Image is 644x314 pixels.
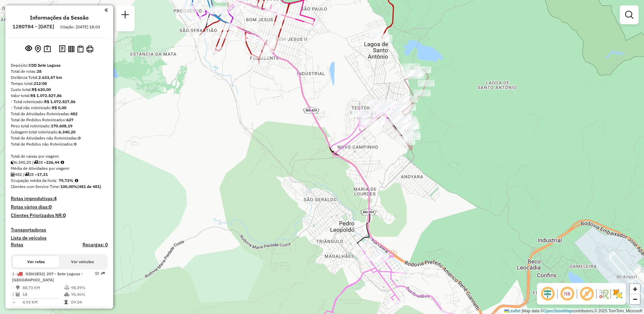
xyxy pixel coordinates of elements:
[77,184,101,189] strong: (481 de 481)
[38,75,62,80] strong: 2.633,67 km
[95,272,99,276] em: Opções
[59,256,106,268] button: Ver veículos
[11,123,108,129] div: Peso total roteirizado:
[633,295,637,303] span: −
[58,24,103,30] div: Criação: [DATE] 18:03
[11,117,108,123] div: Total de Pedidos Roteirizados:
[16,292,20,296] i: Total de Atividades
[24,43,33,54] button: Exibir sessão original
[12,271,83,282] span: 1 -
[46,160,59,165] strong: 226,44
[22,299,64,306] td: 4,93 KM
[34,160,38,164] i: Total de rotas
[11,196,108,201] h4: Rotas improdutivas:
[11,87,108,93] div: Custo total:
[66,117,73,122] strong: 637
[11,213,108,218] h4: Clientes Priorizados NR:
[11,74,108,81] div: Distância Total:
[12,24,54,30] h6: 1280784 - [DATE]
[59,178,73,183] strong: 79,73%
[11,204,108,210] h4: Rotas vários dias:
[12,271,83,282] span: | 207 - Sete Lagoas - [GEOGRAPHIC_DATA]
[12,291,15,298] td: /
[75,179,78,183] em: Média calculada utilizando a maior ocupação (%Peso ou %Cubagem) de cada rota da sessão. Rotas cro...
[11,93,108,99] div: Valor total:
[67,44,76,53] button: Visualizar relatório de Roteirização
[11,160,15,164] i: Cubagem total roteirizado
[61,160,64,164] i: Meta Caixas/viagem: 224,40 Diferença: 2,04
[11,227,108,233] h4: Transportadoras
[37,172,48,177] strong: 17,21
[630,294,640,304] a: Zoom out
[64,300,68,304] i: Tempo total em rota
[76,44,85,54] button: Visualizar Romaneio
[11,172,15,177] i: Total de Atividades
[11,105,108,111] div: - Total não roteirizado:
[78,135,80,140] strong: 0
[60,184,77,189] strong: 100,00%
[11,111,108,117] div: Total de Atividades Roteirizadas:
[540,286,556,302] span: Ocultar deslocamento
[11,184,60,189] span: Clientes com Service Time:
[544,309,572,313] a: OpenStreetMap
[11,235,108,241] h4: Lista de veículos
[30,93,62,98] strong: R$ 1.072.827,86
[11,81,108,87] div: Tempo total:
[11,135,108,141] div: Total de Atividades não Roteirizadas:
[119,8,132,23] a: Nova sessão e pesquisa
[11,129,108,135] div: Cubagem total roteirizado:
[504,309,520,313] a: Leaflet
[104,6,108,14] a: Clique aqui para minimizar o painel
[52,105,66,110] strong: R$ 0,00
[11,171,108,178] div: 482 / 28 =
[37,69,41,74] strong: 28
[74,142,76,147] strong: 0
[11,99,108,105] div: - Total roteirizado:
[58,44,67,54] button: Logs desbloquear sessão
[559,286,575,302] span: Ocultar NR
[12,299,15,306] td: =
[11,62,108,68] div: Depósito:
[633,285,637,293] span: +
[630,284,640,294] a: Zoom in
[11,141,108,147] div: Total de Pedidos não Roteirizados:
[503,308,644,314] div: Map data © contributors,© 2025 TomTom, Microsoft
[70,111,77,116] strong: 482
[32,87,51,92] strong: R$ 630,00
[34,81,47,86] strong: 212:08
[64,286,69,290] i: % de utilização do peso
[71,299,105,306] td: 09:04
[63,212,66,218] strong: 0
[29,63,61,68] strong: CDD Sete Lagoas
[59,129,75,134] strong: 6.340,20
[22,291,64,298] td: 18
[579,286,595,302] span: Exibir rótulo
[33,44,42,54] button: Centralizar mapa no depósito ou ponto de apoio
[54,195,57,201] strong: 4
[44,99,75,104] strong: R$ 1.072.827,86
[598,288,609,299] img: Fluxo de ruas
[622,8,636,22] a: Exibir filtros
[101,272,105,276] em: Rota exportada
[49,204,52,210] strong: 0
[13,256,59,268] button: Ver rotas
[51,123,72,128] strong: 170.608,19
[71,291,105,298] td: 95,46%
[42,44,52,54] button: Painel de Sugestão
[521,309,522,313] span: |
[11,165,108,171] div: Média de Atividades por viagem:
[11,68,108,74] div: Total de rotas:
[25,172,29,177] i: Total de rotas
[11,242,23,248] a: Rotas
[11,159,108,165] div: 6.340,20 / 28 =
[612,288,623,299] img: Exibir/Ocultar setores
[85,44,95,54] button: Imprimir Rotas
[11,153,108,159] div: Total de caixas por viagem:
[83,242,108,248] h4: Recargas: 0
[16,286,20,290] i: Distância Total
[22,284,64,291] td: 88,73 KM
[26,271,44,276] span: GDH2E52
[11,178,57,183] span: Ocupação média da frota:
[30,14,89,21] h4: Informações da Sessão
